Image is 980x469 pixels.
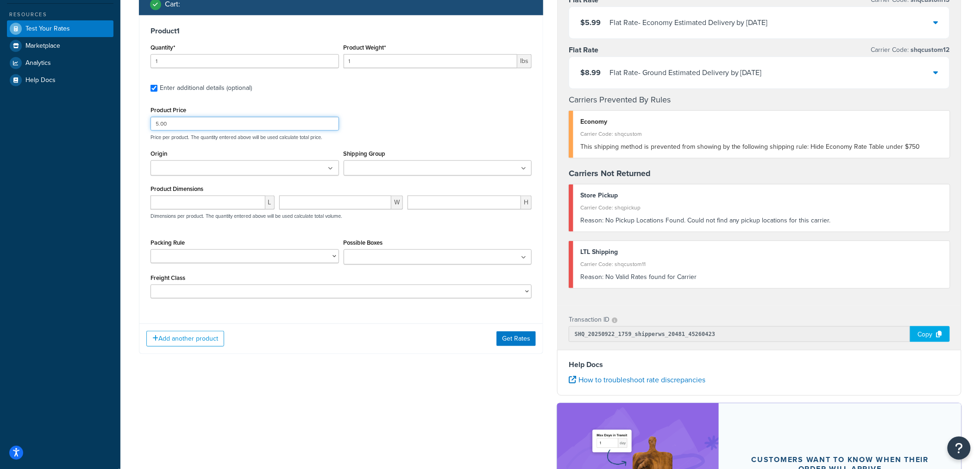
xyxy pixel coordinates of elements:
p: Dimensions per product. The quantity entered above will be used calculate total volume. [148,213,342,219]
label: Possible Boxes [344,239,383,246]
button: Get Rates [496,331,536,346]
input: Enter additional details (optional) [151,85,157,92]
p: Carrier Code: [871,44,950,57]
div: Store Pickup [580,189,943,202]
h3: Product 1 [151,26,532,36]
label: Product Dimensions [151,185,203,192]
div: Resources [7,11,113,19]
p: Price per product. The quantity entered above will be used calculate total price. [148,134,534,140]
div: Flat Rate - Economy Estimated Delivery by [DATE] [609,16,768,29]
span: Reason: [580,272,603,282]
button: Add another product [146,331,224,347]
div: Carrier Code: shqcustom11 [580,258,943,271]
p: Transaction ID [569,313,609,326]
div: Economy [580,115,943,128]
button: Open Resource Center [948,437,971,460]
label: Product Price [151,107,186,114]
span: shqcustom12 [909,45,950,55]
div: LTL Shipping [580,246,943,259]
div: Enter additional details (optional) [160,82,252,95]
a: Analytics [7,55,113,71]
input: 0 [151,54,339,68]
span: $8.99 [580,67,601,78]
h4: Carriers Prevented By Rules [569,94,950,106]
div: Flat Rate - Ground Estimated Delivery by [DATE] [609,66,762,79]
div: Carrier Code: shqcustom [580,127,943,140]
span: lbs [517,54,532,68]
input: 0.00 [344,54,518,68]
span: Marketplace [25,42,60,50]
label: Packing Rule [151,239,185,246]
span: Test Your Rates [25,25,70,33]
a: Test Your Rates [7,20,113,37]
h4: Help Docs [569,359,950,370]
span: H [521,196,532,209]
label: Origin [151,150,167,157]
span: Help Docs [25,76,56,84]
label: Shipping Group [344,150,386,157]
label: Product Weight* [344,44,386,51]
a: Marketplace [7,38,113,54]
div: Copy [910,326,950,342]
label: Quantity* [151,44,175,51]
span: Reason: [580,215,603,225]
div: No Pickup Locations Found. Could not find any pickup locations for this carrier. [580,214,943,227]
a: Help Docs [7,72,113,89]
span: $5.99 [580,17,601,28]
span: This shipping method is prevented from showing by the following shipping rule: Hide Economy Rate ... [580,142,920,152]
div: No Valid Rates found for Carrier [580,271,943,284]
a: How to troubleshoot rate discrepancies [569,374,705,385]
span: W [391,196,403,209]
span: Analytics [25,59,51,67]
div: Carrier Code: shqpickup [580,201,943,214]
h3: Flat Rate [569,45,598,55]
label: Freight Class [151,274,185,281]
span: L [265,196,275,209]
strong: Carriers Not Returned [569,167,651,179]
